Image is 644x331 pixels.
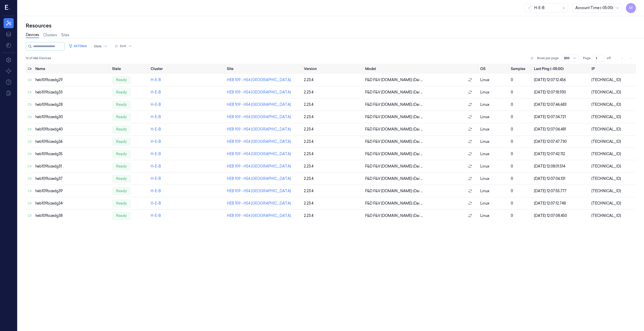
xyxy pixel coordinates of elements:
[304,139,361,144] div: 2.23.4
[227,189,291,193] a: HEB 109 - H54 [GEOGRAPHIC_DATA]
[33,64,110,74] th: Name
[304,114,361,120] div: 2.23.4
[35,114,108,120] div: heb109bizedg30
[480,188,507,194] p: linux
[480,213,507,218] p: linux
[511,77,530,83] div: 0
[534,114,587,120] div: [DATE] 12:07:34.721
[304,164,361,169] div: 2.23.4
[151,164,161,169] a: H-E-B
[35,164,108,169] div: heb109bizedg31
[112,212,131,220] div: ready
[112,76,131,84] div: ready
[151,115,161,119] a: H-E-B
[67,42,89,50] button: All Filters
[227,164,291,169] a: HEB 109 - H54 [GEOGRAPHIC_DATA]
[304,77,361,83] div: 2.23.4
[592,114,634,120] div: [TECHNICAL_ID]
[151,213,161,218] a: H-E-B
[35,102,108,107] div: heb109bizedg28
[35,188,108,194] div: heb109bizedg39
[151,127,161,131] a: H-E-B
[511,127,530,132] div: 0
[35,213,108,218] div: heb109bizedg38
[151,139,161,144] a: H-E-B
[225,64,302,74] th: Site
[304,90,361,95] div: 2.23.4
[112,101,131,109] div: ready
[534,102,587,107] div: [DATE] 12:07:46.683
[534,139,587,144] div: [DATE] 12:07:47.730
[35,201,108,206] div: heb109bizedg34
[304,176,361,181] div: 2.23.4
[480,139,507,144] p: linux
[61,32,69,38] a: Sites
[480,201,507,206] p: linux
[480,164,507,169] p: linux
[592,127,634,132] div: [TECHNICAL_ID]
[478,64,509,74] th: OS
[363,64,478,74] th: Model
[480,102,507,107] p: linux
[534,213,587,218] div: [DATE] 12:07:08.450
[511,213,530,218] div: 0
[626,3,636,13] button: M
[592,201,634,206] div: [TECHNICAL_ID]
[619,55,634,62] nav: pagination
[592,139,634,144] div: [TECHNICAL_ID]
[592,188,634,194] div: [TECHNICAL_ID]
[592,176,634,181] div: [TECHNICAL_ID]
[112,125,131,133] div: ready
[511,102,530,107] div: 0
[304,151,361,157] div: 2.23.4
[26,32,39,38] a: Devices
[592,213,634,218] div: [TECHNICAL_ID]
[534,127,587,132] div: [DATE] 12:07:06.481
[592,164,634,169] div: [TECHNICAL_ID]
[112,113,131,121] div: ready
[151,189,161,193] a: H-E-B
[26,22,636,29] div: Resources
[480,90,507,95] p: linux
[35,176,108,181] div: heb109bizedg37
[227,213,291,218] a: HEB 109 - H54 [GEOGRAPHIC_DATA]
[365,164,423,169] span: F&D F&V [DOMAIN_NAME] (Dai ...
[227,152,291,156] a: HEB 109 - H54 [GEOGRAPHIC_DATA]
[480,77,507,83] p: linux
[537,56,559,60] p: Rows per page
[532,64,589,74] th: Last Ping (-05:00)
[227,102,291,107] a: HEB 109 - H54 [GEOGRAPHIC_DATA]
[227,176,291,181] a: HEB 109 - H54 [GEOGRAPHIC_DATA]
[35,90,108,95] div: heb109bizedg33
[35,77,108,83] div: heb109bizedg29
[480,176,507,181] p: linux
[365,102,423,107] span: F&D F&V [DOMAIN_NAME] (Dai ...
[112,88,131,96] div: ready
[110,64,149,74] th: State
[112,199,131,207] div: ready
[511,151,530,157] div: 0
[511,188,530,194] div: 0
[304,127,361,132] div: 2.23.4
[43,32,57,38] a: Clusters
[480,127,507,132] p: linux
[589,64,636,74] th: IP
[26,56,51,60] span: 12 of 486 Devices
[227,115,291,119] a: HEB 109 - H54 [GEOGRAPHIC_DATA]
[227,201,291,206] a: HEB 109 - H54 [GEOGRAPHIC_DATA]
[592,90,634,95] div: [TECHNICAL_ID]
[304,102,361,107] div: 2.23.4
[151,152,161,156] a: H-E-B
[112,138,131,146] div: ready
[112,187,131,195] div: ready
[534,188,587,194] div: [DATE] 12:07:55.777
[511,139,530,144] div: 0
[151,90,161,94] a: H-E-B
[534,90,587,95] div: [DATE] 12:07:18.930
[534,151,587,157] div: [DATE] 12:07:42.112
[35,151,108,157] div: heb109bizedg35
[35,139,108,144] div: heb109bizedg36
[365,188,423,194] span: F&D F&V [DOMAIN_NAME] (Dai ...
[365,213,423,218] span: F&D F&V [DOMAIN_NAME] (Dai ...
